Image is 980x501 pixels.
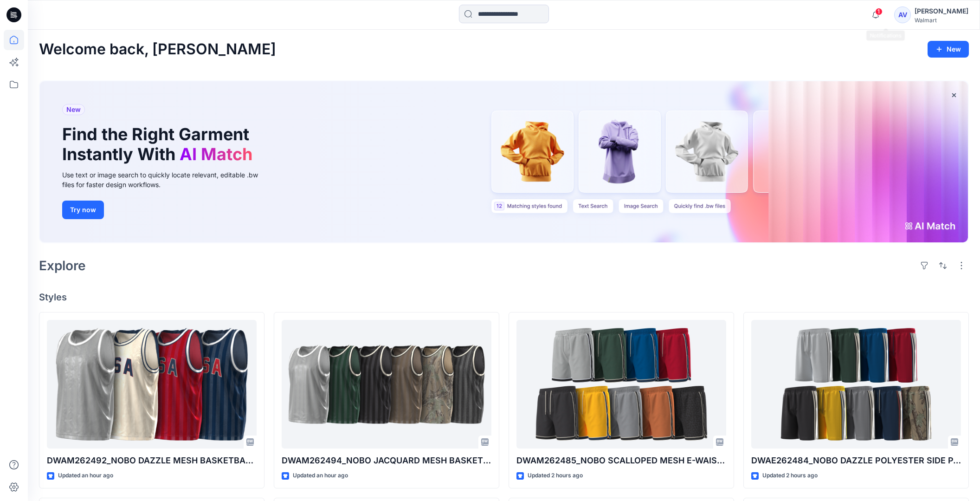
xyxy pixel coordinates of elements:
span: AI Match [180,144,252,164]
a: DWAM262492_NOBO DAZZLE MESH BASKETBALL TANK W- RIB [47,320,257,449]
h4: Styles [39,292,969,303]
span: 1 [875,8,883,15]
p: Updated an hour ago [58,471,113,481]
a: DWAM262494_NOBO JACQUARD MESH BASKETBALL TANK W- RIB [282,320,491,449]
p: Updated 2 hours ago [528,471,583,481]
button: New [928,41,969,58]
span: New [66,104,81,115]
div: AV [894,7,911,23]
h2: Explore [39,258,86,273]
p: DWAM262492_NOBO DAZZLE MESH BASKETBALL TANK W- RIB [47,454,257,467]
p: Updated 2 hours ago [762,471,818,481]
div: Walmart [915,17,968,24]
div: [PERSON_NAME] [915,6,968,17]
a: DWAE262484_NOBO DAZZLE POLYESTER SIDE PANEL E-WAIST BASKETBALL SHORT [751,320,961,449]
a: DWAM262485_NOBO SCALLOPED MESH E-WAIST SHORT [516,320,726,449]
button: Try now [62,201,104,219]
p: DWAE262484_NOBO DAZZLE POLYESTER SIDE PANEL E-WAIST BASKETBALL SHORT [751,454,961,467]
p: DWAM262485_NOBO SCALLOPED MESH E-WAIST SHORT [516,454,726,467]
p: Updated an hour ago [293,471,348,481]
h1: Find the Right Garment Instantly With [62,124,257,164]
div: Use text or image search to quickly locate relevant, editable .bw files for faster design workflows. [62,170,271,189]
h2: Welcome back, [PERSON_NAME] [39,41,276,58]
p: DWAM262494_NOBO JACQUARD MESH BASKETBALL TANK W- RIB [282,454,491,467]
